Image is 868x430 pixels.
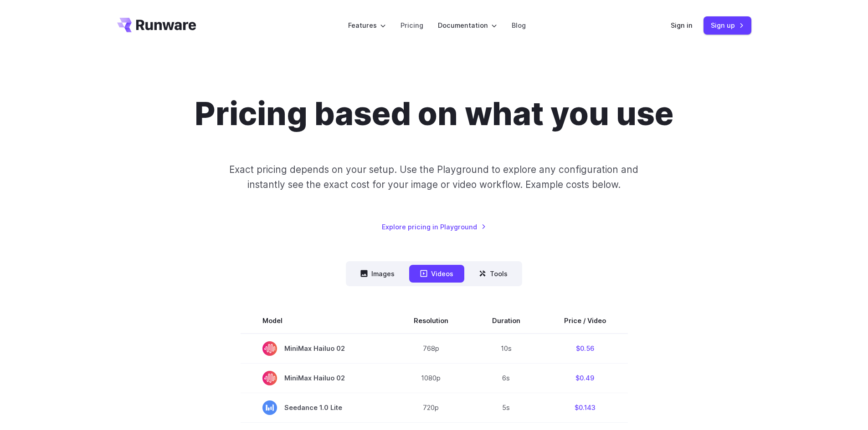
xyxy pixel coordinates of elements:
a: Blog [512,20,526,30]
a: Go to / [117,18,196,32]
a: Pricing [401,20,423,30]
span: Seedance 1.0 Lite [262,400,370,415]
p: Exact pricing depends on your setup. Use the Playground to explore any configuration and instantl... [212,162,656,192]
th: Model [241,308,392,334]
td: 720p [392,393,470,422]
a: Sign in [671,20,693,30]
span: MiniMax Hailuo 02 [262,371,370,385]
th: Resolution [392,308,470,334]
button: Images [349,265,406,283]
td: $0.49 [542,363,628,393]
label: Features [348,20,386,30]
label: Documentation [438,20,497,30]
td: 6s [470,363,542,393]
h1: Pricing based on what you use [195,95,673,133]
th: Price / Video [542,308,628,334]
td: $0.143 [542,393,628,422]
span: MiniMax Hailuo 02 [262,341,370,356]
button: Tools [468,265,519,283]
a: Explore pricing in Playground [382,222,486,232]
td: 768p [392,334,470,364]
td: 5s [470,393,542,422]
td: 1080p [392,363,470,393]
button: Videos [409,265,464,283]
td: 10s [470,334,542,364]
td: $0.56 [542,334,628,364]
a: Sign up [704,16,751,34]
th: Duration [470,308,542,334]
